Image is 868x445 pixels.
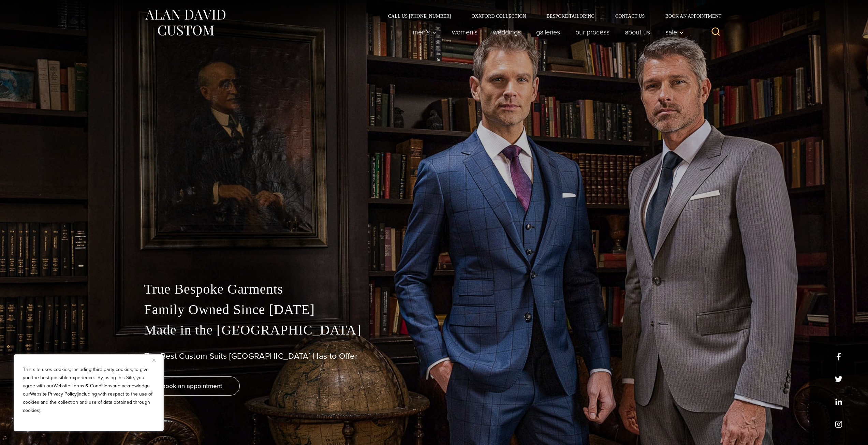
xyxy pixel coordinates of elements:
h1: The Best Custom Suits [GEOGRAPHIC_DATA] Has to Offer [144,351,724,361]
span: Men’s [413,29,437,35]
a: weddings [485,25,528,39]
nav: Primary Navigation [405,25,687,39]
p: This site uses cookies, including third party cookies, to give you the best possible experience. ... [23,366,155,415]
a: Website Terms & Conditions [54,382,113,389]
a: x/twitter [835,375,842,383]
a: Call Us [PHONE_NUMBER] [378,14,461,18]
a: Oxxford Collection [461,14,536,18]
a: linkedin [835,398,842,405]
a: Bespoke Tailoring [536,14,605,18]
a: instagram [835,420,842,428]
p: True Bespoke Garments Family Owned Since [DATE] Made in the [GEOGRAPHIC_DATA] [144,279,724,340]
a: book an appointment [144,376,240,396]
a: Website Privacy Policy [30,390,77,398]
a: Women’s [444,25,485,39]
button: View Search Form [708,24,724,40]
span: book an appointment [162,381,222,391]
img: Close [152,359,156,362]
a: About Us [617,25,658,39]
a: Contact Us [605,14,655,18]
img: Alan David Custom [144,8,226,38]
nav: Secondary Navigation [378,14,724,18]
button: Close [152,356,161,364]
a: Our Process [568,25,617,39]
a: Book an Appointment [655,14,724,18]
a: facebook [835,353,842,360]
a: Galleries [528,25,568,39]
span: Sale [665,29,684,35]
